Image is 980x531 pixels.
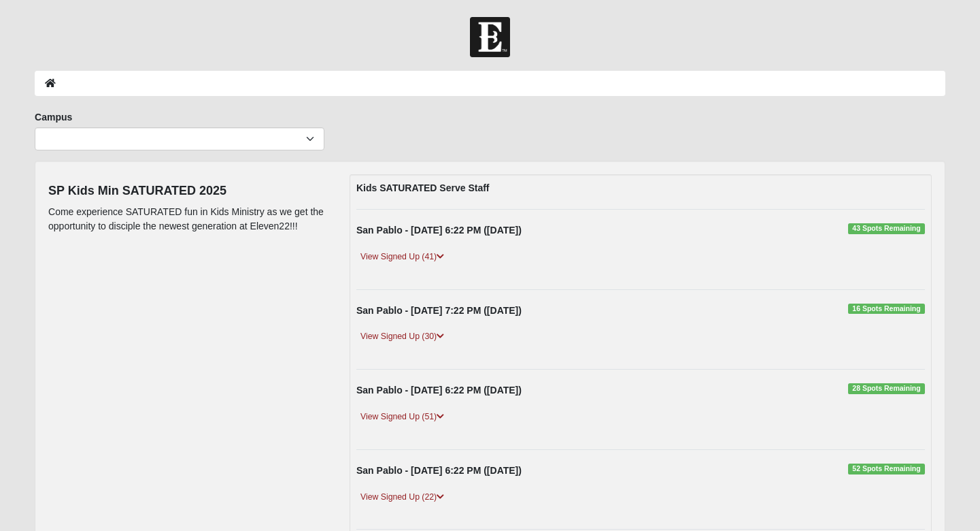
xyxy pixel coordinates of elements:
[356,329,448,344] a: View Signed Up (30)
[356,250,448,264] a: View Signed Up (41)
[848,383,925,394] span: 28 Spots Remaining
[356,490,448,504] a: View Signed Up (22)
[356,305,522,316] strong: San Pablo - [DATE] 7:22 PM ([DATE])
[848,304,925,315] span: 16 Spots Remaining
[35,110,72,124] label: Campus
[356,465,522,476] strong: San Pablo - [DATE] 6:22 PM ([DATE])
[356,225,522,236] strong: San Pablo - [DATE] 6:22 PM ([DATE])
[356,410,448,424] a: View Signed Up (51)
[48,205,329,234] p: Come experience SATURATED fun in Kids Ministry as we get the opportunity to disciple the newest g...
[356,182,490,193] strong: Kids SATURATED Serve Staff
[356,385,522,396] strong: San Pablo - [DATE] 6:22 PM ([DATE])
[848,464,925,474] span: 52 Spots Remaining
[848,223,925,234] span: 43 Spots Remaining
[48,184,329,199] h4: SP Kids Min SATURATED 2025
[470,17,510,57] img: Church of Eleven22 Logo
